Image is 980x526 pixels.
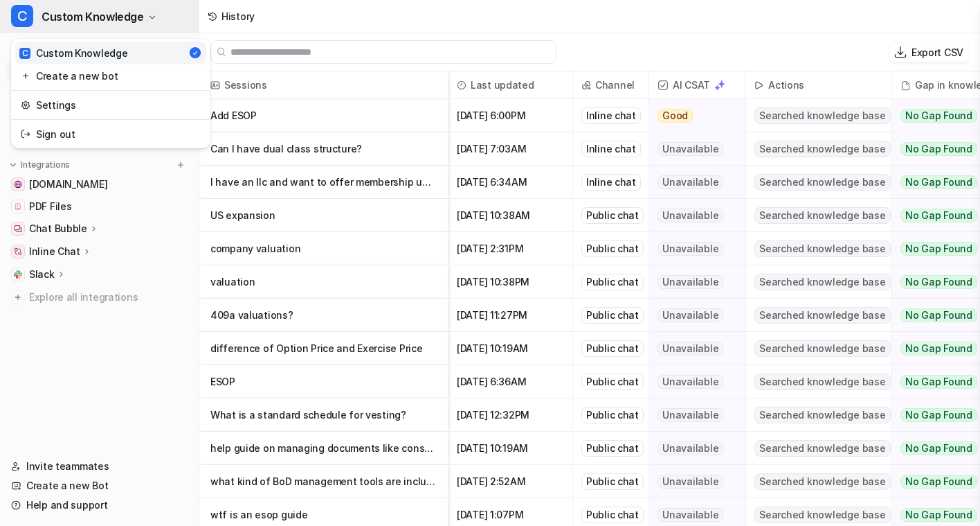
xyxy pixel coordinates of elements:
div: Custom Knowledge [19,46,128,60]
span: C [19,48,30,59]
a: Sign out [15,123,206,146]
img: reset [21,127,30,141]
a: Settings [15,94,206,116]
div: CCustom Knowledge [11,39,210,148]
a: Create a new bot [15,64,206,87]
span: Custom Knowledge [42,7,144,26]
span: C [11,5,33,27]
img: reset [21,98,30,112]
img: reset [21,69,30,83]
